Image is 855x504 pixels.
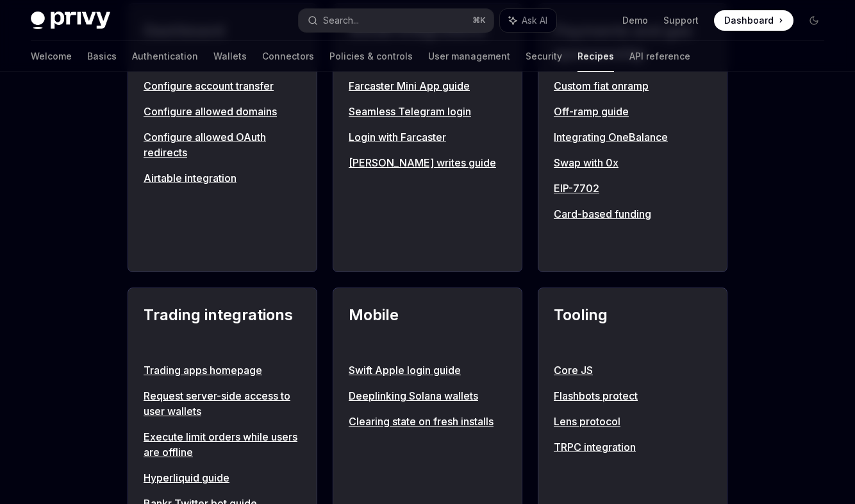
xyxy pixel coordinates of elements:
a: Dashboard [714,10,793,31]
button: Ask AI [500,9,556,32]
span: ⌘ K [472,15,486,26]
a: Connectors [262,41,314,72]
a: Core JS [554,362,711,378]
a: Wallets [213,41,247,72]
a: Airtable integration [144,170,301,186]
a: Basics [87,41,117,72]
a: TRPC integration [554,439,711,455]
h2: Tooling [554,304,711,350]
a: Execute limit orders while users are offline [144,429,301,460]
a: Farcaster Mini App guide [349,78,506,93]
a: Swift Apple login guide [349,362,506,378]
a: Custom fiat onramp [554,78,711,93]
a: Clearing state on fresh installs [349,414,506,429]
a: Configure allowed OAuth redirects [144,129,301,160]
a: Demo [622,14,648,27]
a: Deeplinking Solana wallets [349,388,506,403]
a: Lens protocol [554,414,711,429]
a: Configure allowed domains [144,104,301,119]
a: Configure account transfer [144,78,301,93]
a: Seamless Telegram login [349,104,506,119]
h2: Mobile [349,304,506,350]
span: Ask AI [522,14,547,27]
span: Dashboard [724,14,774,27]
a: Login with Farcaster [349,129,506,145]
a: Security [526,41,562,72]
a: Authentication [132,41,198,72]
a: Policies & controls [329,41,413,72]
a: EIP-7702 [554,181,711,196]
a: API reference [629,41,690,72]
button: Toggle dark mode [804,10,824,31]
a: Integrating OneBalance [554,129,711,145]
a: [PERSON_NAME] writes guide [349,155,506,170]
a: Request server-side access to user wallets [144,388,301,419]
a: Welcome [31,41,72,72]
a: Flashbots protect [554,388,711,403]
a: User management [428,41,510,72]
a: Hyperliquid guide [144,470,301,485]
button: Search...⌘K [299,9,494,32]
div: Search... [323,13,359,28]
a: Support [663,14,699,27]
h2: Trading integrations [144,304,301,350]
a: Off-ramp guide [554,104,711,119]
a: Card-based funding [554,206,711,222]
a: Recipes [577,41,614,72]
a: Swap with 0x [554,155,711,170]
img: dark logo [31,12,110,29]
a: Trading apps homepage [144,362,301,378]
